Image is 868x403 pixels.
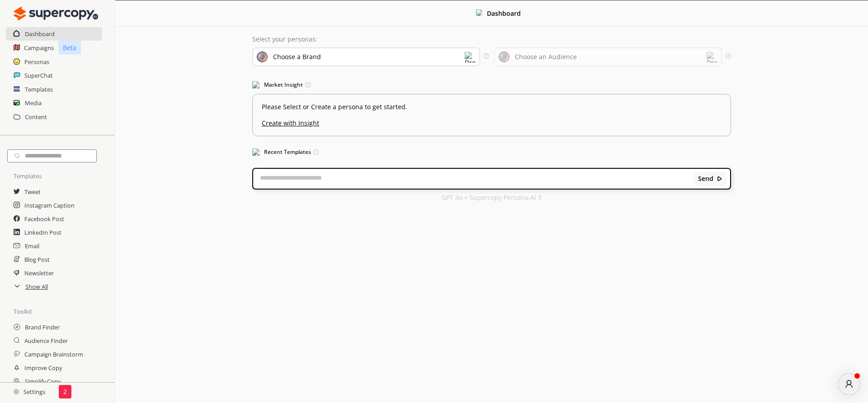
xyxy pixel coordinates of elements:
[24,41,54,55] a: Campaigns
[24,212,64,226] a: Facebook Post
[25,239,39,253] a: Email
[838,373,860,395] div: atlas-message-author-avatar
[252,81,259,88] img: Market Insight
[313,149,319,155] img: Tooltip Icon
[24,185,41,199] a: Tweet
[24,266,54,280] a: Newsletter
[252,145,731,159] h3: Recent Templates
[252,36,731,43] p: Select your personas:
[305,82,311,88] img: Tooltip Icon
[515,53,577,60] div: Choose an Audience
[24,69,53,82] a: SuperChat
[698,175,713,182] b: Send
[726,53,731,59] img: Tooltip Icon
[14,389,19,394] img: Close
[63,388,67,395] p: 2
[499,51,509,62] img: Audience Icon
[14,5,98,23] img: Close
[442,194,542,201] p: GPT 4o + Supercopy Persona-AI 3
[24,199,75,212] a: Instagram Caption
[25,375,61,388] a: Simplify Copy
[24,361,62,375] a: Improve Copy
[465,52,476,63] img: Dropdown Icon
[252,78,731,92] h3: Market Insight
[24,334,68,347] a: Audience Finder
[25,27,55,41] a: Dashboard
[24,55,49,69] a: Personas
[24,253,50,266] a: Blog Post
[717,176,723,182] img: Close
[273,53,321,60] div: Choose a Brand
[25,320,60,334] a: Brand Finder
[25,83,53,96] a: Templates
[262,115,722,127] u: Create with Insight
[262,103,722,111] p: Please Select or Create a persona to get started.
[25,280,48,293] a: Show All
[25,110,47,124] a: Content
[252,148,259,156] img: Popular Templates
[484,53,489,59] img: Tooltip Icon
[25,96,42,110] a: Media
[487,9,521,18] b: Dashboard
[838,373,860,395] button: atlas-launcher
[24,226,61,239] a: LinkedIn Post
[24,347,83,361] a: Campaign Brainstorm
[476,9,482,16] img: Close
[707,52,717,63] img: Dropdown Icon
[58,41,81,55] p: Beta
[257,51,268,62] img: Brand Icon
